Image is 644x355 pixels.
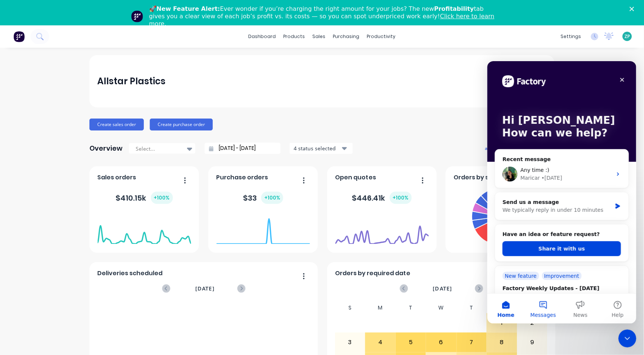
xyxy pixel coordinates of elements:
[217,173,268,182] span: Purchase orders
[335,333,365,352] div: 3
[98,269,163,278] span: Deliveries scheduled
[245,31,280,42] a: dashboard
[335,302,366,313] div: S
[630,7,637,11] div: Close
[157,5,220,12] b: New Feature Alert:
[98,173,136,182] span: Sales orders
[487,302,517,313] div: F
[396,333,426,352] div: 5
[352,192,412,204] div: $ 446.41k
[457,302,487,313] div: T
[150,119,213,131] button: Create purchase order
[280,31,309,42] div: products
[390,192,412,204] div: + 100 %
[426,302,457,313] div: W
[363,31,400,42] div: productivity
[149,5,501,28] div: 🚀 Ever wonder if you’re charging the right amount for your jobs? The new tab gives you a clear vi...
[195,285,215,293] span: [DATE]
[426,333,456,352] div: 6
[329,31,363,42] div: purchasing
[365,302,396,313] div: M
[433,285,452,293] span: [DATE]
[625,33,630,40] span: ZP
[557,31,585,42] div: settings
[335,173,376,182] span: Open quotes
[434,5,474,12] b: Profitability
[290,143,353,154] button: 4 status selected
[151,192,173,204] div: + 100 %
[261,192,283,204] div: + 100 %
[487,333,517,352] div: 8
[457,333,487,352] div: 7
[396,302,426,313] div: T
[89,119,144,131] button: Create sales order
[131,10,143,22] img: Profile image for Team
[149,13,495,27] a: Click here to learn more.
[309,31,329,42] div: sales
[480,143,508,153] button: add card
[89,141,123,156] div: Overview
[13,31,25,42] img: Factory
[98,74,166,89] div: Allstar Plastics
[518,333,547,352] div: 9
[243,192,283,204] div: $ 33
[294,144,341,152] div: 4 status selected
[366,333,395,352] div: 4
[487,61,637,324] iframe: Intercom live chat
[116,192,173,204] div: $ 410.15k
[619,330,637,348] iframe: Intercom live chat
[454,173,506,182] span: Orders by status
